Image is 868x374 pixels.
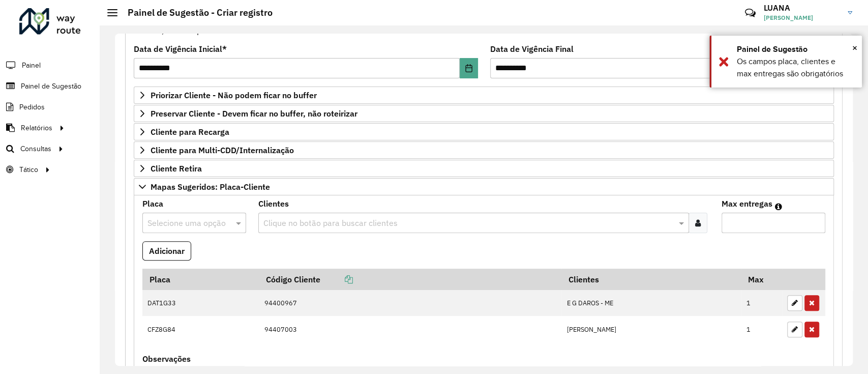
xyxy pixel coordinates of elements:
a: Cliente para Recarga [134,123,834,140]
span: Cliente Retira [151,164,202,172]
span: × [852,42,857,53]
td: DAT1G33 [142,290,259,317]
label: Placa [142,197,163,210]
td: 1 [741,290,782,317]
a: Contato Rápido [739,2,761,24]
span: Preservar Cliente - Devem ficar no buffer, não roteirizar [151,109,357,118]
td: [PERSON_NAME] [561,316,741,342]
td: E G DAROS - ME [561,290,741,317]
span: Pedidos [19,102,45,112]
td: 1 [741,316,782,342]
a: Preservar Cliente - Devem ficar no buffer, não roteirizar [134,105,834,122]
em: Máximo de clientes que serão colocados na mesma rota com os clientes informados [775,203,782,211]
span: Relatórios [21,123,52,133]
div: Os campos placa, clientes e max entregas são obrigatórios [737,55,854,80]
a: Mapas Sugeridos: Placa-Cliente [134,178,834,195]
a: Cliente Retira [134,160,834,177]
label: Observações [142,353,191,365]
a: Priorizar Cliente - Não podem ficar no buffer [134,87,834,104]
span: Consultas [20,143,51,154]
label: Data de Vigência Inicial [134,43,227,55]
a: Copiar [320,274,353,284]
span: Cliente para Recarga [151,128,229,136]
th: Placa [142,269,259,290]
td: 94407003 [259,316,561,342]
th: Clientes [561,269,741,290]
span: Mapas Sugeridos: Placa-Cliente [151,183,270,191]
div: Painel de Sugestão [737,43,854,55]
a: Cliente para Multi-CDD/Internalização [134,141,834,159]
td: CFZ8G84 [142,316,259,342]
th: Max [741,269,782,290]
label: Max entregas [722,197,772,210]
button: Adicionar [142,241,191,261]
span: Painel de Sugestão [21,81,81,92]
label: Clientes [258,197,289,210]
label: Data de Vigência Final [490,43,574,55]
button: Close [852,40,857,55]
h2: Painel de Sugestão - Criar registro [117,7,273,18]
span: Painel [22,60,41,71]
th: Código Cliente [259,269,561,290]
span: Priorizar Cliente - Não podem ficar no buffer [151,91,317,99]
button: Choose Date [460,58,478,78]
span: Tático [19,164,38,175]
h3: LUANA [764,3,840,13]
span: Cliente para Multi-CDD/Internalização [151,146,294,154]
span: [PERSON_NAME] [764,13,840,22]
td: 94400967 [259,290,561,317]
